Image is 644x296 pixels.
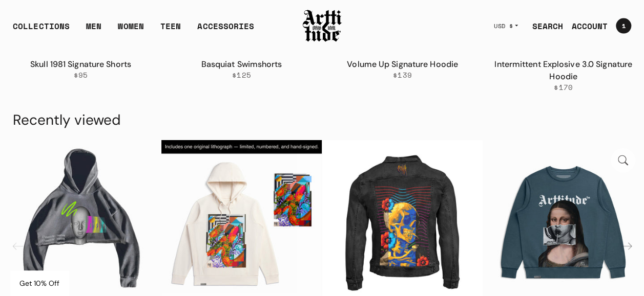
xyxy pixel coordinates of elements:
[13,20,70,40] div: COLLECTIONS
[197,20,254,40] div: ACCESSORIES
[19,279,59,288] span: Get 10% Off
[201,59,282,70] a: Basquiat Swimshorts
[494,22,513,30] span: USD $
[118,20,144,40] a: WOMEN
[563,16,608,36] a: ACCOUNT
[488,15,524,37] button: USD $
[10,270,69,296] div: Get 10% Off
[5,20,262,40] ul: Main navigation
[393,71,412,80] span: $139
[608,14,631,38] a: Open cart
[86,20,101,40] a: MEN
[494,59,632,82] a: Intermittent Explosive 3.0 Signature Hoodie
[232,71,251,80] span: $125
[524,16,564,36] a: SEARCH
[13,111,121,129] h2: Recently viewed
[347,59,458,70] a: Volume Up Signature Hoodie
[302,9,343,43] img: Arttitude
[614,234,639,259] div: Next slide
[30,59,131,70] a: Skull 1981 Signature Shorts
[74,71,88,80] span: $95
[160,20,181,40] a: TEEN
[554,83,573,92] span: $170
[621,23,625,29] span: 1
